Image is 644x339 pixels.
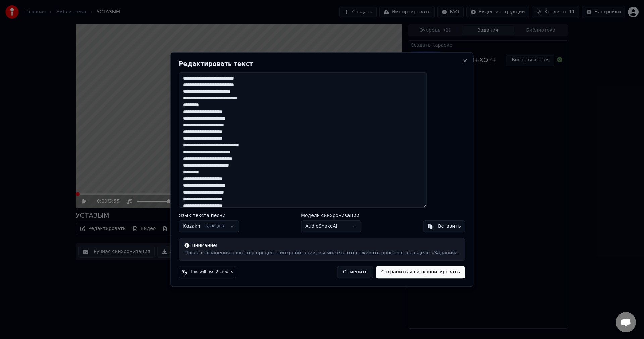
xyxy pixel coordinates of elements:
button: Отменить [337,266,373,278]
button: Сохранить и синхронизировать [376,266,465,278]
div: После сохранения начнется процесс синхронизации, вы можете отслеживать прогресс в разделе «Задания». [184,250,459,256]
div: Внимание! [184,242,459,249]
h2: Редактировать текст [179,61,465,67]
label: Модель синхронизации [301,213,361,218]
span: This will use 2 credits [190,269,233,275]
div: Вставить [438,223,461,230]
label: Язык текста песни [179,213,239,218]
button: Вставить [423,220,465,232]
